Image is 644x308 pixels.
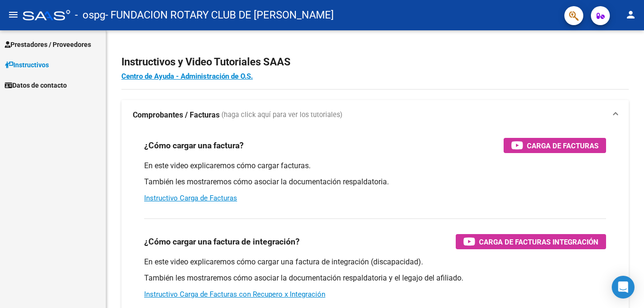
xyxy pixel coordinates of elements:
[527,140,598,152] span: Carga de Facturas
[144,194,237,202] a: Instructivo Carga de Facturas
[144,161,606,171] p: En este video explicaremos cómo cargar facturas.
[144,257,606,267] p: En este video explicaremos cómo cargar una factura de integración (discapacidad).
[8,9,19,20] mat-icon: menu
[479,236,598,248] span: Carga de Facturas Integración
[5,39,91,50] span: Prestadores / Proveedores
[144,235,300,248] h3: ¿Cómo cargar una factura de integración?
[105,5,334,26] span: - FUNDACION ROTARY CLUB DE [PERSON_NAME]
[75,5,105,26] span: - ospg
[5,80,67,91] span: Datos de contacto
[144,139,244,152] h3: ¿Cómo cargar una factura?
[5,60,49,70] span: Instructivos
[144,177,606,187] p: También les mostraremos cómo asociar la documentación respaldatoria.
[221,110,342,120] span: (haga click aquí para ver los tutoriales)
[121,100,629,130] mat-expansion-panel-header: Comprobantes / Facturas (haga click aquí para ver los tutoriales)
[612,276,635,299] div: Open Intercom Messenger
[625,9,636,20] mat-icon: person
[121,53,629,71] h2: Instructivos y Video Tutoriales SAAS
[456,234,606,249] button: Carga de Facturas Integración
[121,72,253,81] a: Centro de Ayuda - Administración de O.S.
[133,110,220,120] strong: Comprobantes / Facturas
[144,290,325,299] a: Instructivo Carga de Facturas con Recupero x Integración
[144,273,606,283] p: También les mostraremos cómo asociar la documentación respaldatoria y el legajo del afiliado.
[504,138,606,153] button: Carga de Facturas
